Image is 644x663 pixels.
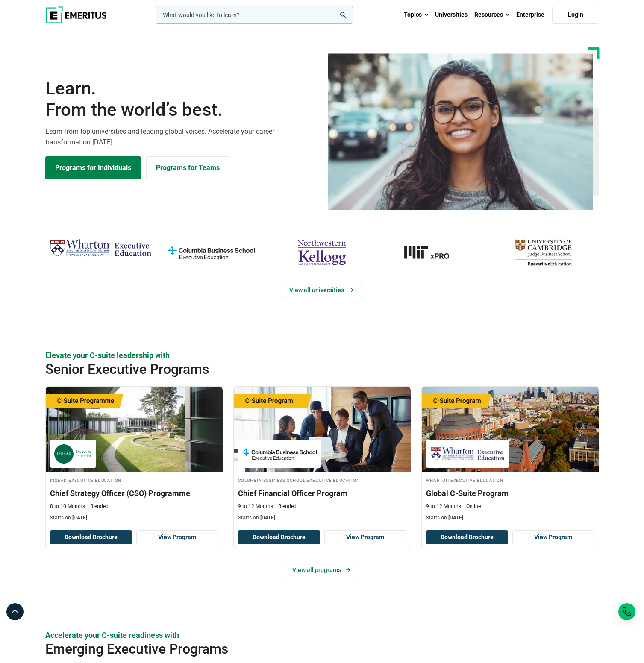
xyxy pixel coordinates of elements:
[463,503,481,510] p: Online
[50,530,132,545] button: Download Brochure
[260,515,275,521] span: [DATE]
[45,640,544,657] h2: Emerging Executive Programs
[234,387,411,472] img: Chief Financial Officer Program | Online Finance Course
[45,361,544,378] h2: Senior Executive Programs
[422,387,599,472] img: Global C-Suite Program | Online Leadership Course
[422,387,599,526] a: Leadership Course by Wharton Executive Education - December 17, 2025 Wharton Executive Education ...
[426,488,594,499] h3: Global C-Suite Program
[328,53,593,210] img: Learn from the world's best
[426,476,594,484] h4: Wharton Executive Education
[45,78,317,121] h1: Learn.
[50,503,85,510] p: 8 to 10 Months
[382,236,484,269] img: MIT xPRO
[426,514,594,522] p: Starts on:
[45,156,141,179] a: Explore Programs
[238,530,320,545] button: Download Brochure
[552,6,599,24] a: Login
[426,530,508,545] button: Download Brochure
[492,236,594,269] img: cambridge-judge-business-school
[285,562,359,578] a: View all programs
[156,6,353,24] input: woocommerce-product-search-field-0
[242,444,317,464] img: Columbia Business School Executive Education
[382,236,484,269] a: MIT-xPRO
[54,444,92,464] img: INSEAD Executive Education
[426,503,461,510] p: 9 to 12 Months
[50,476,218,484] h4: INSEAD Executive Education
[45,126,317,148] p: Learn from top universities and leading global voices. Accelerate your career transformation [DATE].
[275,503,297,510] p: Blended
[238,476,406,484] h4: Columbia Business School Executive Education
[45,630,599,640] p: Accelerate your C-suite readiness with
[512,530,594,545] a: View Program
[50,488,218,499] h3: Chief Strategy Officer (CSO) Programme
[46,387,223,526] a: Leadership Course by INSEAD Executive Education - October 14, 2025 INSEAD Executive Education INS...
[430,444,505,464] img: Wharton Executive Education
[50,236,152,261] img: Wharton Executive Education
[46,387,223,472] img: Chief Strategy Officer (CSO) Programme | Online Leadership Course
[87,503,109,510] p: Blended
[50,514,218,522] p: Starts on:
[238,514,406,522] p: Starts on:
[238,488,406,499] h3: Chief Financial Officer Program
[45,350,599,361] p: Elevate your C-suite leadership with
[45,99,317,120] span: From the world’s best.
[448,515,463,521] span: [DATE]
[160,236,262,269] img: columbia-business-school
[146,156,229,179] a: Explore for Business
[72,515,87,521] span: [DATE]
[136,530,218,545] a: View Program
[271,236,373,269] img: northwestern-kellogg
[324,530,406,545] a: View Program
[282,282,362,298] a: View Universities
[238,503,273,510] p: 9 to 12 Months
[234,387,411,526] a: Finance Course by Columbia Business School Executive Education - December 8, 2025 Columbia Busine...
